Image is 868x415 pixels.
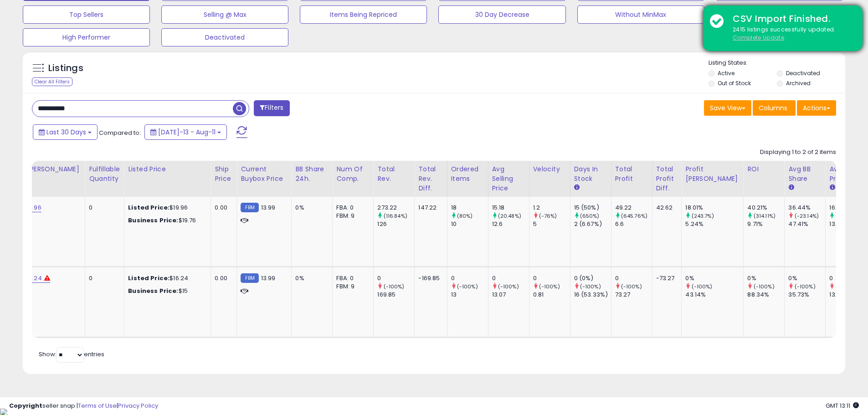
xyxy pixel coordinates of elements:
small: (-100%) [384,283,405,290]
span: Show: entries [39,350,104,359]
button: Save View [704,100,751,116]
label: Deactivated [786,69,820,77]
div: Fulfillable Quantity [89,164,120,184]
div: -73.27 [656,274,675,282]
div: 0.81 [533,291,570,299]
button: Without MinMax [577,5,704,24]
div: Avg Selling Price [492,164,525,193]
small: FBM [241,273,258,283]
small: (-100%) [692,283,713,290]
span: Compared to: [99,128,141,137]
span: Last 30 Days [46,128,86,137]
div: 15 (50%) [574,204,611,212]
div: 0 [492,274,529,282]
div: $19.76 [128,216,204,225]
div: 36.44% [788,204,825,212]
div: [PERSON_NAME] [27,164,81,174]
div: 0 [89,274,117,282]
div: FBA: 0 [336,204,366,212]
b: Business Price: [128,287,178,295]
div: 0% [788,274,825,282]
div: 0 [829,274,866,282]
small: (243.7%) [692,212,714,220]
div: 0.00 [215,274,230,282]
small: (-100%) [498,283,519,290]
div: Avg BB Share [788,164,822,184]
div: Profit [PERSON_NAME] [685,164,740,184]
small: (22.42%) [836,212,858,220]
button: Top Sellers [23,5,150,24]
div: 13.83 [829,220,866,228]
a: Privacy Policy [118,401,158,410]
h5: Listings [48,62,83,75]
b: Listed Price: [128,274,169,282]
small: (645.76%) [621,212,647,220]
div: 88.34% [747,291,784,299]
span: [DATE]-13 - Aug-11 [158,128,216,137]
div: 13 [451,291,488,299]
div: Total Rev. [377,164,411,184]
small: (-100%) [621,283,642,290]
div: 15.18 [492,204,529,212]
div: Days In Stock [574,164,607,184]
div: 35.73% [788,291,825,299]
button: High Performer [23,28,150,46]
div: 12.6 [492,220,529,228]
small: Avg Win Price. [829,184,835,192]
div: Displaying 1 to 2 of 2 items [760,148,836,157]
div: 49.22 [615,204,652,212]
b: Listed Price: [128,203,169,212]
small: (-100%) [580,283,601,290]
label: Out of Stock [718,79,751,87]
div: 47.41% [788,220,825,228]
small: (-23.14%) [795,212,819,220]
div: 2 (6.67%) [574,220,611,228]
div: 0 [89,204,117,212]
div: 43.14% [685,291,743,299]
div: 0 (0%) [574,274,611,282]
a: 19.96 [27,203,41,212]
div: 9.71% [747,220,784,228]
label: Archived [786,79,811,87]
div: 40.21% [747,204,784,212]
small: (-76%) [539,212,557,220]
div: 5.24% [685,220,743,228]
div: 2415 listings successfully updated. [726,26,856,42]
button: Last 30 Days [33,124,98,140]
button: Items Being Repriced [300,5,427,24]
a: Terms of Use [78,401,117,410]
div: 0 [377,274,414,282]
button: Filters [254,100,289,116]
div: FBM: 9 [336,282,366,291]
small: (-100%) [795,283,816,290]
div: 0 [615,274,652,282]
div: Ordered Items [451,164,484,184]
div: Avg Win Price [829,164,863,184]
div: 147.22 [418,204,440,212]
button: Deactivated [161,28,288,46]
div: 42.62 [656,204,675,212]
div: Total Rev. Diff. [418,164,443,193]
a: 16.24 [27,274,42,283]
p: Listing States: [709,59,845,67]
div: 1.2 [533,204,570,212]
div: 0% [295,274,325,282]
div: $15 [128,287,204,295]
div: 0 [451,274,488,282]
div: 0.00 [215,204,230,212]
div: 6.6 [615,220,652,228]
div: 5 [533,220,570,228]
div: Velocity [533,164,566,174]
div: 0% [295,204,325,212]
div: CSV Import Finished. [726,12,856,26]
span: Columns [759,103,787,113]
label: Active [718,69,734,77]
div: 0 [533,274,570,282]
div: $16.24 [128,274,204,282]
small: (314.11%) [754,212,776,220]
div: 16 (53.33%) [574,291,611,299]
span: 2025-09-11 13:11 GMT [826,401,859,410]
span: 13.99 [261,203,276,212]
u: Complete Update [733,34,784,41]
div: BB Share 24h. [295,164,329,184]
